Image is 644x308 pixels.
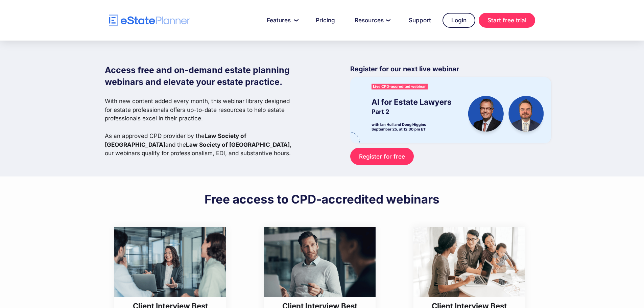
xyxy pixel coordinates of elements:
a: Start free trial [479,13,535,28]
p: With new content added every month, this webinar library designed for estate professionals offers... [105,97,297,158]
h2: Free access to CPD-accredited webinars [205,192,439,207]
a: Pricing [308,14,343,27]
a: Support [401,14,439,27]
a: Resources [347,14,397,27]
img: eState Academy webinar [350,77,551,143]
strong: Law Society of [GEOGRAPHIC_DATA] [186,141,290,148]
a: Login [443,13,475,28]
h1: Access free and on-demand estate planning webinars and elevate your estate practice. [105,64,297,88]
p: Register for our next live webinar [350,64,551,77]
a: home [109,15,190,26]
strong: Law Society of [GEOGRAPHIC_DATA] [105,132,246,148]
a: Register for free [350,148,413,165]
a: Features [259,14,304,27]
